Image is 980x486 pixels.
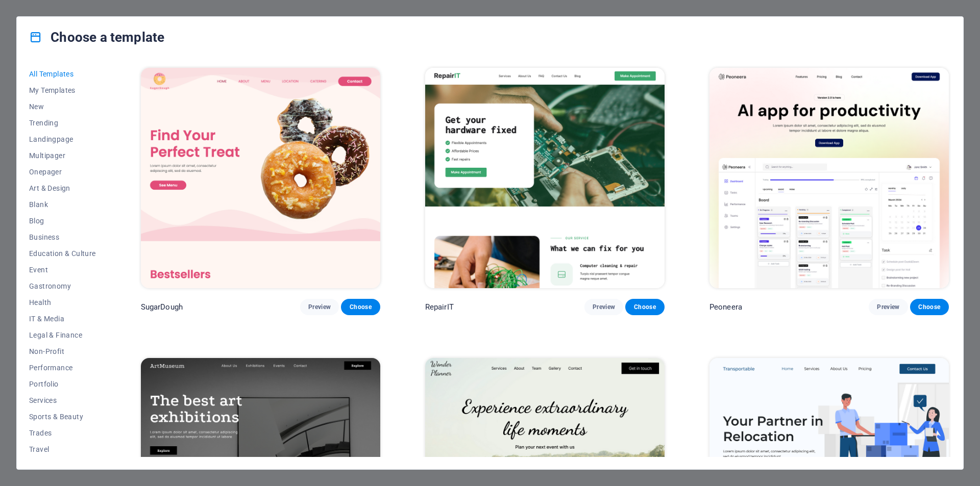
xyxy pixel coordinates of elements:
span: Performance [29,364,96,372]
button: Blank [29,196,96,213]
button: New [29,98,96,115]
button: Business [29,229,96,245]
button: All Templates [29,66,96,82]
span: Blank [29,200,96,209]
button: Onepager [29,164,96,180]
span: Trades [29,429,96,437]
span: Services [29,396,96,404]
span: Trending [29,119,96,127]
button: Legal & Finance [29,327,96,343]
span: All Templates [29,70,96,78]
p: SugarDough [141,302,183,312]
button: Multipager [29,147,96,164]
p: Peoneera [709,302,742,312]
button: Gastronomy [29,278,96,294]
span: Legal & Finance [29,331,96,339]
span: Preview [877,303,899,311]
button: Trades [29,425,96,441]
button: My Templates [29,82,96,98]
button: Sports & Beauty [29,408,96,425]
span: Choose [633,303,656,311]
button: Choose [910,299,949,315]
span: Preview [308,303,331,311]
span: Art & Design [29,184,96,192]
span: Gastronomy [29,282,96,290]
span: Business [29,233,96,241]
button: Non-Profit [29,343,96,360]
span: Blog [29,217,96,225]
span: Choose [918,303,941,311]
h4: Choose a template [29,29,164,45]
span: Choose [349,303,372,311]
button: Landingpage [29,131,96,147]
span: New [29,103,96,111]
span: Onepager [29,168,96,176]
span: Preview [593,303,615,311]
button: Education & Culture [29,245,96,262]
img: RepairIT [425,68,665,288]
button: Preview [584,299,623,315]
span: Health [29,298,96,306]
span: Multipager [29,151,96,160]
span: Non-Profit [29,347,96,355]
button: IT & Media [29,311,96,327]
button: Choose [341,299,380,315]
button: Performance [29,360,96,376]
span: Sports & Beauty [29,413,96,421]
span: Education & Culture [29,249,96,258]
button: Preview [869,299,908,315]
span: Event [29,266,96,274]
button: Event [29,262,96,278]
span: IT & Media [29,315,96,323]
span: Landingpage [29,135,96,143]
img: Peoneera [709,68,949,288]
button: Health [29,294,96,311]
button: Travel [29,441,96,457]
button: Art & Design [29,180,96,196]
button: Preview [300,299,339,315]
button: Portfolio [29,376,96,392]
button: Services [29,392,96,408]
button: Blog [29,213,96,229]
img: SugarDough [141,68,380,288]
span: Travel [29,445,96,453]
span: Portfolio [29,380,96,388]
span: My Templates [29,86,96,94]
button: Trending [29,115,96,131]
button: Choose [625,299,664,315]
p: RepairIT [425,302,454,312]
